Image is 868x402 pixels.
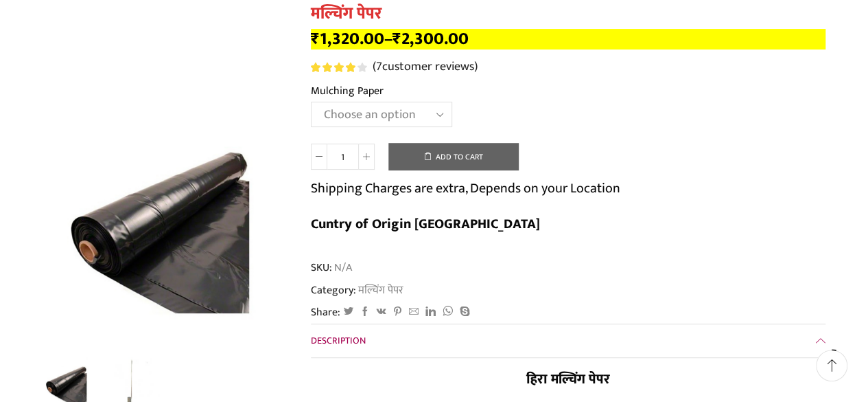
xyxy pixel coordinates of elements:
[311,260,825,276] span: SKU:
[311,333,366,348] span: Description
[376,56,382,77] span: 7
[392,25,401,53] span: ₹
[311,63,366,72] div: Rated 4.14 out of 5
[526,368,610,391] strong: हिरा मल्चिंग पेपर
[311,282,403,298] span: Category:
[311,212,540,236] b: Cuntry of Origin [GEOGRAPHIC_DATA]
[311,177,620,199] p: Shipping Charges are extra, Depends on your Location
[388,143,519,170] button: Add to cart
[373,58,478,76] a: (7customer reviews)
[392,25,469,53] bdi: 2,300.00
[311,25,384,53] bdi: 1,320.00
[332,260,352,276] span: N/A
[311,4,825,24] h1: मल्चिंग पेपर
[311,304,340,320] span: Share:
[311,29,825,49] p: –
[311,83,384,99] label: Mulching Paper
[43,103,290,350] div: 1 / 2
[311,63,357,72] span: Rated out of 5 based on customer ratings
[356,281,403,299] a: मल्चिंग पेपर
[311,25,320,53] span: ₹
[327,144,358,170] input: Product quantity
[311,63,369,72] span: 7
[311,324,825,357] a: Description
